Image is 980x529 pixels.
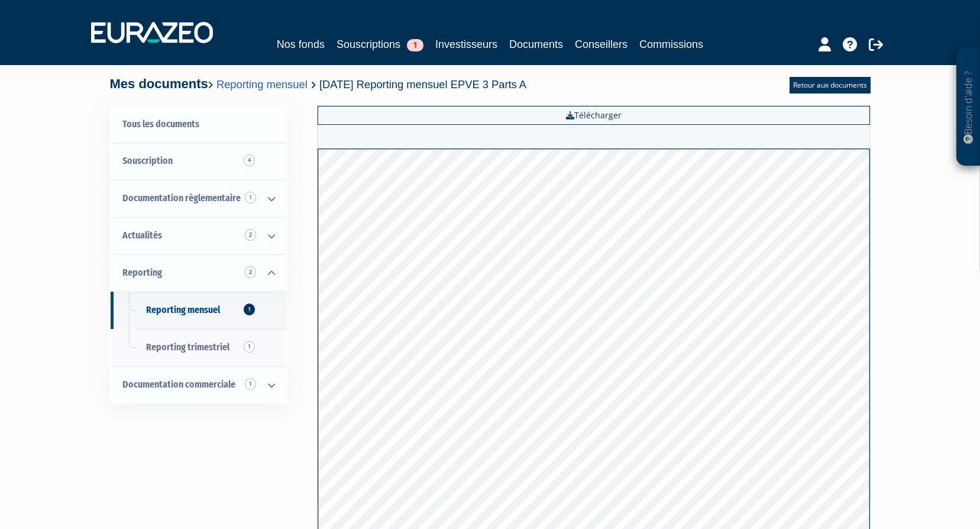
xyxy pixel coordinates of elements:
[91,22,213,43] img: 1732889491-logotype_eurazeo_blanc_rvb.png
[962,54,975,160] p: Besoin d'aide ?
[244,341,255,353] span: 1
[111,366,287,404] a: Documentation commerciale 1
[575,36,628,53] a: Conseillers
[111,217,287,254] a: Actualités 2
[111,329,287,366] a: Reporting trimestriel1
[790,77,871,93] a: Retour aux documents
[216,78,308,91] a: Reporting mensuel
[435,36,497,53] a: Investisseurs
[639,36,703,53] a: Commissions
[122,230,162,241] span: Actualités
[111,254,287,292] a: Reporting 2
[319,78,526,91] span: [DATE] Reporting mensuel EPVE 3 Parts A
[110,77,527,91] h4: Mes documents
[245,378,256,390] span: 1
[122,155,173,166] span: Souscription
[244,304,255,315] span: 1
[337,36,423,53] a: Souscriptions1
[111,180,287,217] a: Documentation règlementaire 1
[245,229,256,241] span: 2
[146,341,229,353] span: Reporting trimestriel
[509,36,563,53] a: Documents
[122,267,162,278] span: Reporting
[111,106,287,143] a: Tous les documents
[111,292,287,329] a: Reporting mensuel1
[122,379,235,390] span: Documentation commerciale
[245,192,256,204] span: 1
[146,304,220,315] span: Reporting mensuel
[111,143,287,180] a: Souscription4
[122,192,241,204] span: Documentation règlementaire
[244,154,255,166] span: 4
[245,266,256,278] span: 2
[407,39,423,51] span: 1
[277,36,325,53] a: Nos fonds
[318,106,870,125] a: Télécharger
